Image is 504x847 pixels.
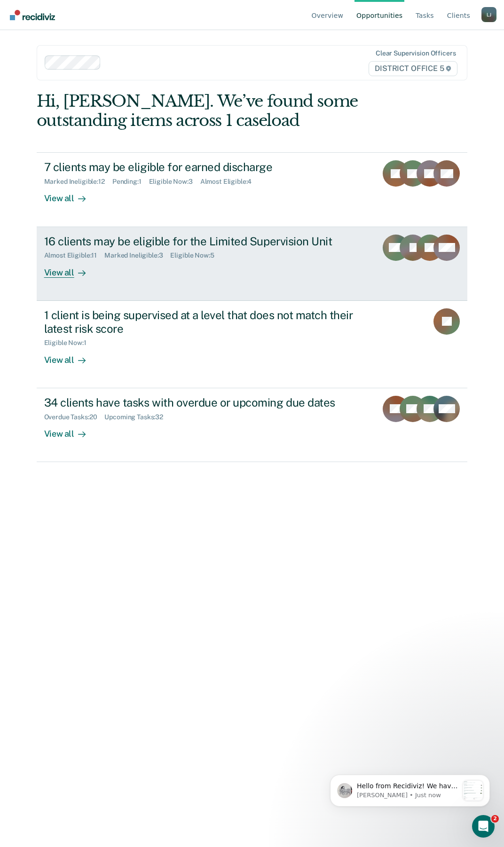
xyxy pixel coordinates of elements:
a: 7 clients may be eligible for earned dischargeMarked Ineligible:12Pending:1Eligible Now:3Almost E... [37,152,468,227]
div: Eligible Now : 5 [170,251,221,259]
button: Profile dropdown button [481,7,496,22]
div: Pending : 1 [112,178,149,186]
div: View all [44,421,97,439]
div: Upcoming Tasks : 32 [104,413,171,421]
span: DISTRICT OFFICE 5 [369,61,457,76]
div: Marked Ineligible : 3 [104,251,170,259]
img: Recidiviz [10,10,55,20]
div: 1 client is being supervised at a level that does not match their latest risk score [44,308,374,336]
div: Almost Eligible : 4 [200,178,260,186]
iframe: Intercom live chat [472,815,495,838]
div: Marked Ineligible : 12 [44,178,112,186]
div: Eligible Now : 1 [44,339,94,347]
span: Hello from Recidiviz! We have some exciting news. Officers will now have their own Overview page ... [41,26,142,333]
div: Almost Eligible : 11 [44,251,105,259]
div: Hi, [PERSON_NAME]. We’ve found some outstanding items across 1 caseload [37,92,381,130]
iframe: Intercom notifications message [316,756,504,822]
div: Eligible Now : 3 [149,178,200,186]
div: Overdue Tasks : 20 [44,413,105,421]
div: L J [481,7,496,22]
div: 7 clients may be eligible for earned discharge [44,160,370,174]
a: 34 clients have tasks with overdue or upcoming due datesOverdue Tasks:20Upcoming Tasks:32View all [37,388,468,462]
a: 1 client is being supervised at a level that does not match their latest risk scoreEligible Now:1... [37,301,468,388]
div: 16 clients may be eligible for the Limited Supervision Unit [44,235,370,248]
div: View all [44,186,97,204]
a: 16 clients may be eligible for the Limited Supervision UnitAlmost Eligible:11Marked Ineligible:3E... [37,227,468,301]
p: Message from Kim, sent Just now [41,35,142,44]
div: Clear supervision officers [376,49,456,57]
div: View all [44,259,97,278]
span: 2 [491,815,499,823]
div: View all [44,347,97,365]
div: 34 clients have tasks with overdue or upcoming due dates [44,396,370,409]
